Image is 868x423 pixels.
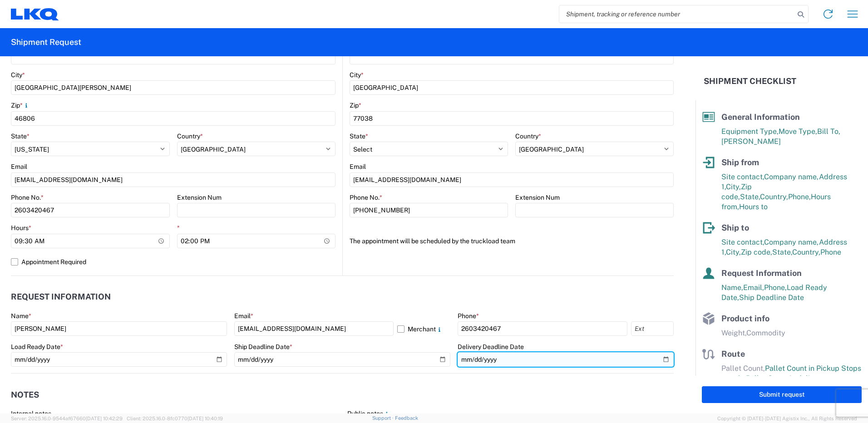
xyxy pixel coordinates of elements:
label: Public notes [347,409,390,418]
span: Hours to [739,202,768,211]
label: Phone No. [11,193,44,202]
span: Product info [721,314,769,323]
span: Move Type, [779,127,817,136]
span: Weight, [721,329,746,337]
label: Zip [11,101,30,109]
h2: Shipment Request [11,37,81,48]
span: City, [726,248,741,256]
label: State [11,132,30,140]
span: Name, [721,283,743,292]
span: Bill To, [817,127,840,136]
span: Site contact, [721,238,764,246]
label: Load Ready Date [11,343,63,351]
span: Ship to [721,223,749,232]
label: Zip [350,101,361,109]
label: Hours [11,224,31,232]
span: Company name, [764,172,819,181]
span: Client: 2025.16.0-8fc0770 [127,416,223,421]
span: City, [726,182,741,191]
label: City [350,71,364,79]
label: City [11,71,25,79]
span: Copyright © [DATE]-[DATE] Agistix Inc., All Rights Reserved [717,414,857,423]
span: [DATE] 10:42:29 [86,416,123,421]
span: State, [772,248,792,256]
label: Merchant [397,321,450,336]
span: Site contact, [721,172,764,181]
span: Pallet Count in Pickup Stops equals Pallet Count in delivery stops [721,364,861,383]
span: Pallet Count, [721,364,765,373]
span: Request Information [721,268,802,278]
button: Submit request [702,386,862,403]
label: Country [515,132,541,140]
h2: Request Information [11,292,111,301]
label: Extension Num [177,193,222,202]
span: State, [740,192,760,201]
span: Equipment Type, [721,127,779,136]
span: Country, [760,192,788,201]
label: State [350,132,368,140]
label: Appointment Required [11,255,335,269]
span: [PERSON_NAME] [721,137,781,146]
span: Zip code, [741,248,772,256]
span: Ship from [721,157,759,167]
span: Route [721,349,745,359]
input: Ext [631,321,674,336]
span: Commodity [746,329,785,337]
span: [DATE] 10:40:19 [187,416,223,421]
label: Email [350,162,366,171]
h2: Shipment Checklist [704,76,796,87]
span: Phone, [764,283,787,292]
span: Server: 2025.16.0-9544af67660 [11,416,123,421]
span: Ship Deadline Date [739,293,804,302]
span: Company name, [764,238,819,246]
a: Feedback [395,415,418,421]
label: Email [11,162,27,171]
label: Country [177,132,203,140]
label: Email [234,312,253,320]
label: Internal notes [11,409,51,418]
label: Phone No. [350,193,382,202]
label: Delivery Deadline Date [458,343,524,351]
span: Email, [743,283,764,292]
label: The appointment will be scheduled by the truckload team [350,234,515,248]
label: Ship Deadline Date [234,343,292,351]
input: Shipment, tracking or reference number [559,5,794,23]
label: Phone [458,312,479,320]
h2: Notes [11,390,39,399]
span: Phone, [788,192,811,201]
span: General Information [721,112,800,122]
label: Name [11,312,31,320]
a: Support [372,415,395,421]
label: Extension Num [515,193,560,202]
span: Phone [820,248,841,256]
span: Country, [792,248,820,256]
